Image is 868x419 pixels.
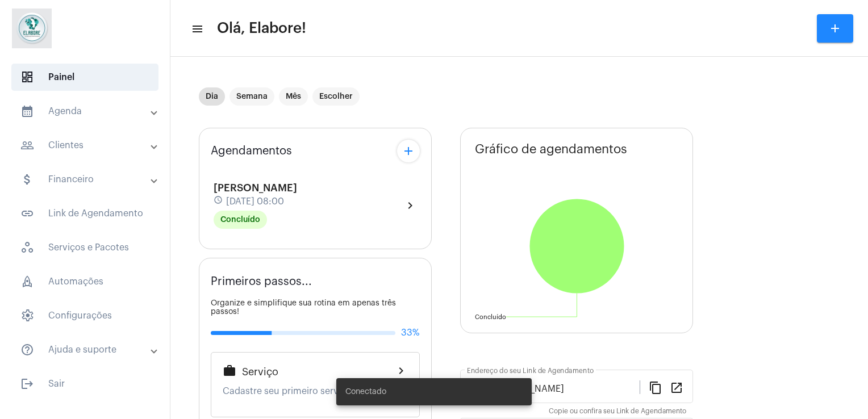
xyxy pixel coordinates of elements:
mat-icon: sidenav icon [20,173,34,186]
mat-expansion-panel-header: sidenav iconAjuda e suporte [7,336,170,363]
span: Sair [11,370,158,397]
mat-icon: add [828,22,842,35]
span: Serviço [242,366,278,378]
span: Link de Agendamento [11,200,158,227]
mat-panel-title: Agenda [20,104,152,118]
mat-icon: work [223,364,236,378]
mat-panel-title: Financeiro [20,173,152,186]
mat-chip: Concluído [214,211,267,229]
span: Conectado [345,386,386,397]
mat-hint: Copie ou confira seu Link de Agendamento [549,408,686,416]
mat-chip: Semana [229,87,274,106]
span: Painel [11,64,158,91]
span: [DATE] 08:00 [226,196,284,207]
mat-icon: chevron_right [403,199,417,212]
mat-chip: Dia [199,87,225,106]
mat-icon: sidenav icon [20,207,34,220]
mat-icon: sidenav icon [20,104,34,118]
span: Olá, Elabore! [217,19,306,37]
mat-expansion-panel-header: sidenav iconClientes [7,132,170,159]
span: Organize e simplifique sua rotina em apenas três passos! [211,299,396,316]
mat-icon: chevron_right [394,364,408,378]
span: Configurações [11,302,158,329]
img: 4c6856f8-84c7-1050-da6c-cc5081a5dbaf.jpg [9,6,55,51]
mat-expansion-panel-header: sidenav iconAgenda [7,98,170,125]
mat-chip: Mês [279,87,308,106]
span: Gráfico de agendamentos [475,143,627,156]
p: Cadastre seu primeiro serviço. [223,386,408,396]
span: [PERSON_NAME] [214,183,297,193]
span: sidenav icon [20,241,34,254]
span: sidenav icon [20,275,34,288]
mat-icon: open_in_new [670,380,683,394]
input: Link [467,384,640,394]
mat-icon: add [402,144,415,158]
mat-icon: content_copy [649,380,662,394]
text: Concluído [475,314,506,320]
mat-panel-title: Ajuda e suporte [20,343,152,357]
span: sidenav icon [20,309,34,322]
span: Automações [11,268,158,295]
span: Agendamentos [211,145,292,157]
mat-icon: sidenav icon [20,139,34,152]
mat-icon: sidenav icon [191,22,202,36]
span: 33% [401,328,420,338]
mat-expansion-panel-header: sidenav iconFinanceiro [7,166,170,193]
span: Serviços e Pacotes [11,234,158,261]
mat-icon: sidenav icon [20,377,34,391]
mat-panel-title: Clientes [20,139,152,152]
mat-chip: Escolher [312,87,360,106]
span: Primeiros passos... [211,275,312,288]
span: sidenav icon [20,70,34,84]
mat-icon: schedule [214,195,224,208]
mat-icon: sidenav icon [20,343,34,357]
